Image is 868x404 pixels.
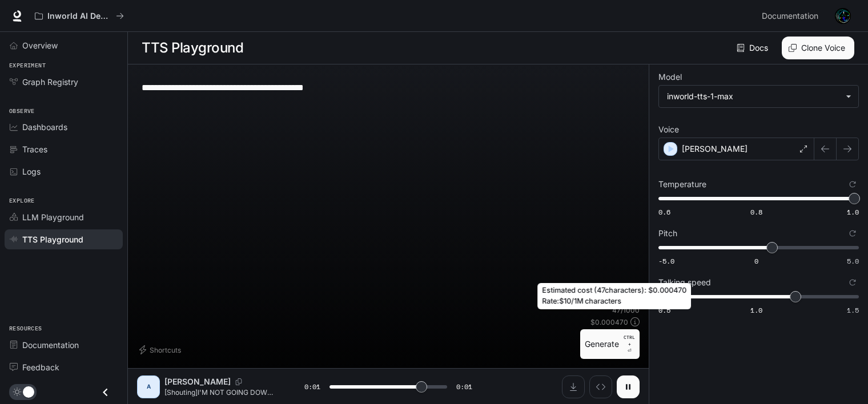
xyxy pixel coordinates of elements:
[782,37,854,59] button: Clone Voice
[5,72,123,92] a: Graph Registry
[164,376,231,387] p: [PERSON_NAME]
[22,339,79,351] span: Documentation
[658,73,682,81] p: Model
[562,375,585,398] button: Download audio
[762,9,818,23] span: Documentation
[580,329,640,359] button: GenerateCTRL +⏎
[22,39,58,51] span: Overview
[22,121,67,133] span: Dashboards
[589,375,612,398] button: Inspect
[231,378,247,385] button: Copy Voice ID
[590,317,628,327] p: $ 0.000470
[22,143,47,155] span: Traces
[624,334,635,354] p: ⏎
[137,341,186,359] button: Shortcuts
[734,37,773,59] a: Docs
[304,381,320,393] span: 0:01
[846,276,859,289] button: Reset to default
[22,76,78,88] span: Graph Registry
[5,117,123,137] a: Dashboards
[667,91,840,102] div: inworld-tts-1-max
[750,207,762,217] span: 0.8
[831,5,854,27] button: User avatar
[682,143,748,155] p: [PERSON_NAME]
[22,211,84,223] span: LLM Playground
[5,357,123,377] a: Feedback
[93,381,118,404] button: Close drawer
[5,335,123,355] a: Documentation
[846,227,859,240] button: Reset to default
[22,361,59,373] span: Feedback
[624,334,635,348] p: CTRL +
[658,207,670,217] span: 0.6
[658,278,711,286] p: Talking speed
[658,180,706,188] p: Temperature
[847,256,859,266] span: 5.0
[847,305,859,315] span: 1.5
[658,229,677,237] p: Pitch
[658,256,674,266] span: -5.0
[22,165,41,177] span: Logs
[23,385,34,398] span: Dark mode toggle
[754,256,758,266] span: 0
[659,86,858,107] div: inworld-tts-1-max
[750,305,762,315] span: 1.0
[47,11,111,21] p: Inworld AI Demos
[846,178,859,191] button: Reset to default
[5,207,123,227] a: LLM Playground
[164,387,277,397] p: [Shouting]I'M NOT GOING DOWN WITHOUT A FIGHT!!!
[139,378,158,396] div: A
[5,161,123,181] a: Logs
[537,283,691,309] div: Estimated cost ( 47 characters): $ 0.000470 Rate: $10/1M characters
[658,126,679,134] p: Voice
[456,381,472,393] span: 0:01
[22,233,83,245] span: TTS Playground
[5,35,123,55] a: Overview
[835,8,851,24] img: User avatar
[142,37,243,59] h1: TTS Playground
[5,229,123,249] a: TTS Playground
[30,5,129,27] button: All workspaces
[757,5,827,27] a: Documentation
[847,207,859,217] span: 1.0
[5,139,123,159] a: Traces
